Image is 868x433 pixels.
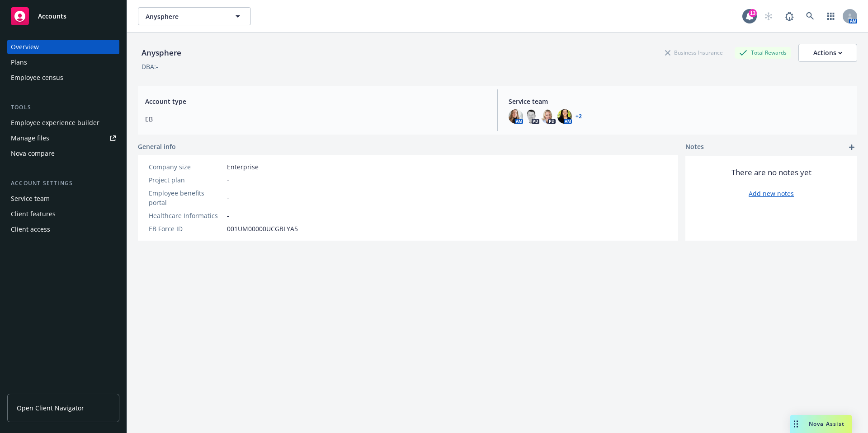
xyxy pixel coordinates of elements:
[149,175,223,185] div: Project plan
[660,47,727,58] div: Business Insurance
[145,97,486,106] span: Account type
[509,109,523,124] img: photo
[145,114,486,124] span: EB
[759,7,778,25] a: Start snowing
[149,224,223,233] div: EB Force ID
[11,40,39,54] div: Overview
[7,131,119,145] a: Manage files
[813,44,842,61] div: Actions
[227,193,229,203] span: -
[798,44,857,62] button: Actions
[846,142,857,153] a: add
[7,179,119,188] div: Account settings
[138,142,176,151] span: General info
[11,116,99,130] div: Employee experience builder
[142,62,158,71] div: DBA: -
[780,7,798,25] a: Report a Bug
[227,224,298,233] span: 001UM00000UCGBLYA5
[557,109,572,124] img: photo
[138,7,251,25] button: Anysphere
[227,175,229,185] span: -
[735,47,791,58] div: Total Rewards
[525,109,539,124] img: photo
[227,162,259,172] span: Enterprise
[790,415,802,433] div: Drag to move
[509,97,850,106] span: Service team
[7,222,119,237] a: Client access
[7,207,119,221] a: Client features
[149,211,223,220] div: Healthcare Informatics
[749,189,794,198] a: Add new notes
[11,207,56,221] div: Client features
[685,142,704,153] span: Notes
[149,162,223,172] div: Company size
[17,403,84,413] span: Open Client Navigator
[11,146,55,161] div: Nova compare
[11,70,63,85] div: Employee census
[7,116,119,130] a: Employee experience builder
[7,103,119,112] div: Tools
[541,109,556,124] img: photo
[11,55,27,70] div: Plans
[822,7,840,25] a: Switch app
[11,131,49,145] div: Manage files
[7,4,119,29] a: Accounts
[7,40,119,54] a: Overview
[149,188,223,207] div: Employee benefits portal
[146,12,224,21] span: Anysphere
[749,9,757,17] div: 13
[790,415,852,433] button: Nova Assist
[7,146,119,161] a: Nova compare
[11,191,50,206] div: Service team
[11,222,50,237] div: Client access
[7,70,119,85] a: Employee census
[801,7,819,25] a: Search
[576,114,582,119] a: +2
[731,167,811,178] span: There are no notes yet
[7,191,119,206] a: Service team
[7,55,119,70] a: Plans
[227,211,229,220] span: -
[38,13,66,20] span: Accounts
[809,420,844,428] span: Nova Assist
[138,47,185,59] div: Anysphere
